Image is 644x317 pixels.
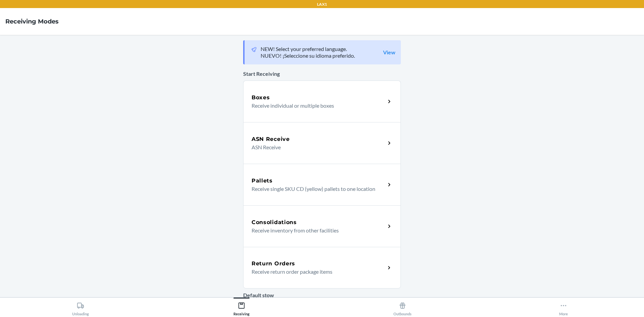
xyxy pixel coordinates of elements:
[252,260,295,268] h5: Return Orders
[252,94,270,102] h5: Boxes
[252,143,380,151] p: ASN Receive
[261,46,355,52] p: NEW! Select your preferred language.
[559,299,568,316] div: More
[322,298,483,316] button: Outbounds
[261,52,355,59] p: NUEVO! ¡Seleccione su idioma preferido.
[233,299,250,316] div: Receiving
[72,299,89,316] div: Unloading
[243,81,401,122] a: BoxesReceive individual or multiple boxes
[393,299,412,316] div: Outbounds
[252,177,273,185] h5: Pallets
[5,17,59,26] h4: Receiving Modes
[483,298,644,316] button: More
[243,122,401,164] a: ASN ReceiveASN Receive
[161,298,322,316] button: Receiving
[243,291,401,299] p: Default stow
[317,1,327,7] p: LAX1
[243,205,401,247] a: ConsolidationsReceive inventory from other facilities
[252,268,380,276] p: Receive return order package items
[252,135,290,143] h5: ASN Receive
[252,185,380,193] p: Receive single SKU CD (yellow) pallets to one location
[383,49,395,56] a: View
[252,218,297,226] h5: Consolidations
[243,70,401,78] p: Start Receiving
[252,102,380,110] p: Receive individual or multiple boxes
[243,247,401,288] a: Return OrdersReceive return order package items
[243,164,401,205] a: PalletsReceive single SKU CD (yellow) pallets to one location
[252,226,380,234] p: Receive inventory from other facilities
